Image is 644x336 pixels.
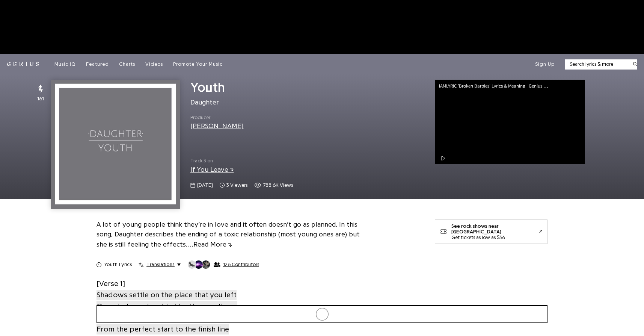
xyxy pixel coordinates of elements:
[51,80,180,209] img: Cover art for Youth by Daughter
[119,61,135,68] a: Charts
[145,62,163,67] span: Videos
[190,166,234,173] a: If You Leave
[97,324,229,334] span: From the perfect start to the finish line
[226,182,247,189] span: 3 viewers
[193,241,232,248] span: Read More
[173,61,223,68] a: Promote Your Music
[146,261,174,268] span: Translations
[451,223,539,235] div: See rock shows near [GEOGRAPHIC_DATA]
[104,261,132,268] h2: Youth Lyrics
[190,123,244,129] a: [PERSON_NAME]
[439,83,555,88] div: iAMLYRIC 'Broken Barbies' Lyrics & Meaning | Genius Verified
[190,114,244,121] span: Producer
[119,62,135,67] span: Charts
[565,61,628,68] input: Search lyrics & more
[173,62,223,67] span: Promote Your Music
[435,219,547,244] a: See rock shows near [GEOGRAPHIC_DATA]Get tickets as low as $36
[86,61,109,68] a: Featured
[223,262,259,268] span: 126 Contributors
[190,99,219,106] a: Daughter
[263,182,293,189] span: 788.6K views
[37,95,44,103] span: 161
[54,62,76,67] span: Music IQ
[86,62,109,67] span: Featured
[190,157,425,165] span: Track 3 on
[97,289,237,312] a: Shadows settle on the place that you leftOur minds are troubled by the emptiness
[97,290,237,312] span: Shadows settle on the place that you left Our minds are troubled by the emptiness
[145,61,163,68] a: Videos
[535,61,555,68] button: Sign Up
[254,182,293,189] span: 788,620 views
[54,61,76,68] a: Music IQ
[451,235,539,240] div: Get tickets as low as $36
[97,221,360,248] a: A lot of young people think they’re in love and it often doesn’t go as planned. In this song, Dau...
[190,80,225,94] span: Youth
[220,182,247,189] span: 3 viewers
[139,261,180,268] button: Translations
[197,182,213,189] span: [DATE]
[187,260,259,269] button: 126 Contributors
